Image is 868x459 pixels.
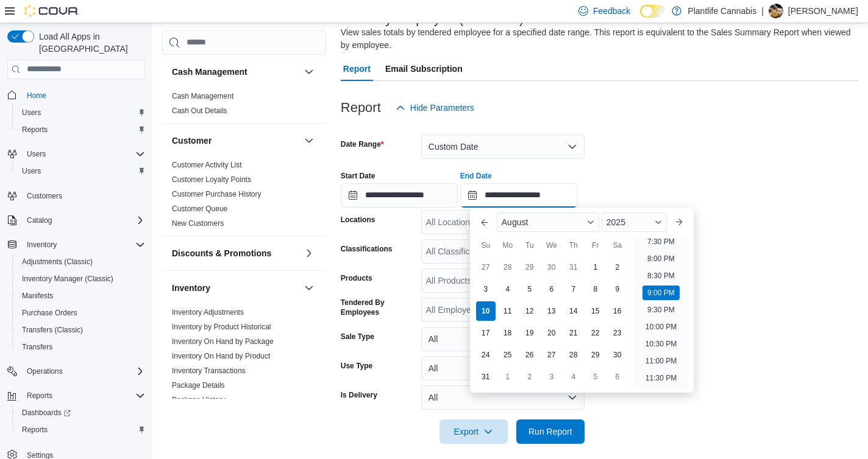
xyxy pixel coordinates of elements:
span: August [502,217,528,227]
label: Start Date [341,171,375,181]
span: Inventory [27,240,57,250]
a: Users [17,105,46,120]
input: Press the down key to open a popover containing a calendar. [341,183,458,208]
h3: Report [341,100,381,115]
div: day-15 [586,301,605,321]
span: Home [27,91,46,100]
div: day-27 [542,345,561,365]
label: Tendered By Employees [341,298,416,317]
span: Manifests [17,289,145,303]
span: Users [22,108,41,117]
span: Load All Apps in [GEOGRAPHIC_DATA] [34,30,145,55]
a: Reports [17,422,52,437]
span: Inventory Manager (Classic) [22,274,113,284]
div: day-25 [498,345,518,365]
div: day-10 [476,301,496,321]
span: Adjustments (Classic) [17,254,145,269]
button: Users [2,145,150,163]
button: Inventory [2,236,150,253]
a: New Customers [172,219,224,228]
div: day-14 [564,301,583,321]
a: Inventory Manager (Classic) [17,272,118,286]
span: Cash Management [172,91,233,101]
span: Users [22,147,145,161]
span: Inventory Adjustments [172,307,244,317]
li: 8:00 PM [642,251,680,266]
div: day-6 [542,279,561,299]
div: Mo [498,236,518,255]
span: Reports [27,391,52,401]
span: Hide Parameters [410,102,474,114]
button: Next month [669,212,689,232]
div: day-16 [608,301,627,321]
div: View sales totals by tendered employee for a specified date range. This report is equivalent to t... [341,26,852,52]
label: Products [341,273,372,283]
a: Transfers (Classic) [17,323,88,337]
span: Inventory [22,237,145,252]
button: Customer [302,133,316,148]
span: Manifests [22,291,53,301]
span: Reports [17,422,145,437]
button: Export [439,419,508,444]
div: day-2 [608,258,627,277]
div: day-7 [564,279,583,299]
span: Customer Queue [172,204,227,214]
a: Cash Management [172,92,233,100]
label: End Date [460,171,492,181]
button: Users [12,163,150,180]
div: day-4 [564,367,583,387]
span: Feedback [593,5,630,17]
div: day-5 [586,367,605,387]
div: day-24 [476,345,496,365]
p: Plantlife Cannabis [688,4,756,18]
a: Inventory by Product Historical [172,323,271,331]
button: Cash Management [302,65,316,79]
a: Adjustments (Classic) [17,254,98,269]
span: Reports [22,388,145,403]
a: Customer Loyalty Points [172,175,251,184]
div: day-12 [520,301,539,321]
h3: Cash Management [172,66,247,78]
span: Catalog [22,213,145,228]
div: day-1 [586,258,605,277]
span: Operations [22,364,145,379]
button: Reports [12,421,150,438]
div: Fr [586,236,605,255]
span: Transfers (Classic) [22,325,83,335]
div: day-27 [476,258,496,277]
span: Reports [22,425,48,435]
div: Tu [520,236,539,255]
div: day-29 [520,258,539,277]
span: Transfers (Classic) [17,323,145,337]
button: Customer [172,135,299,147]
button: Manifests [12,287,150,304]
button: All [421,356,585,380]
span: Cash Out Details [172,106,227,116]
div: August, 2025 [475,256,628,388]
div: day-28 [498,258,518,277]
div: day-3 [476,279,496,299]
span: Inventory Transactions [172,366,246,376]
div: day-13 [542,301,561,321]
button: Cash Management [172,66,299,78]
div: day-2 [520,367,539,387]
h3: Inventory [172,282,210,294]
li: 10:00 PM [641,320,681,334]
button: Previous Month [475,212,494,232]
button: Home [2,86,150,104]
button: Operations [2,363,150,380]
span: Adjustments (Classic) [22,257,93,267]
div: day-5 [520,279,539,299]
div: day-17 [476,323,496,343]
a: Inventory On Hand by Package [172,337,274,346]
span: Users [17,105,145,120]
label: Sale Type [341,332,374,342]
a: Home [22,88,51,103]
div: day-9 [608,279,627,299]
button: Reports [2,387,150,404]
button: Run Report [516,419,585,444]
a: Inventory Adjustments [172,308,244,317]
div: day-31 [476,367,496,387]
